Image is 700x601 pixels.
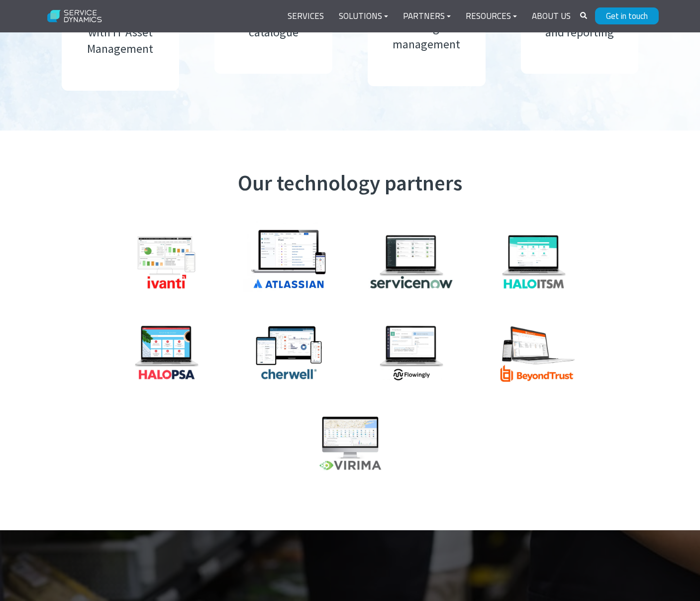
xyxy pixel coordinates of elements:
[52,170,649,196] h2: Our technology partners
[362,319,461,386] img: Flowingly logo with screenshot
[458,4,524,28] a: Resources
[239,319,339,386] img: Cherwell logo with screenshot
[280,4,578,28] div: Navigation Menu
[362,229,461,295] img: ServiceNow logo
[524,4,578,28] a: About Us
[117,229,216,295] img: Ivanti logo with screenshot
[484,319,584,386] img: beyond-trust-screenshot
[331,4,396,28] a: Solutions
[484,229,584,295] img: HaloITSM logo with screenshot
[280,4,331,28] a: Services
[396,4,458,28] a: Partners
[300,410,400,476] img: Virima-logo-screenshot
[239,218,339,295] img: Atlassian_screenshot-1
[595,7,659,24] a: Get in touch
[117,319,216,386] img: HaloPSA logo with screenshot
[42,3,108,29] img: Service Dynamics Logo - White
